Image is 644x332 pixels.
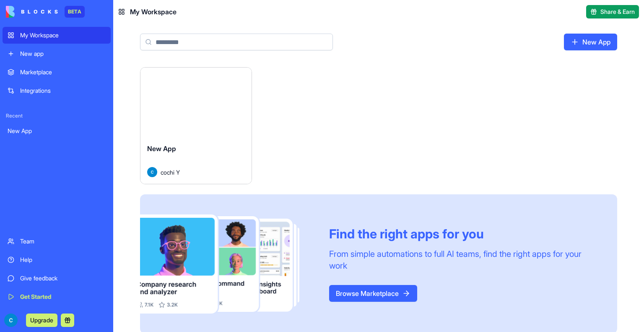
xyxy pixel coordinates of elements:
a: Team [3,233,111,250]
div: BETA [65,6,85,18]
a: Give feedback [3,270,111,287]
img: ACg8ocK6w9IvWMKyRY1W8wIvnm1gpArTxKASnpAjXn1bDvkMdFuRXg=s96-c [4,314,18,327]
div: Find the right apps for you [329,226,597,241]
div: My Workspace [20,31,106,39]
span: cochi Y [161,168,180,177]
a: Get Started [3,288,111,305]
div: New App [8,127,106,135]
div: Integrations [20,86,106,95]
img: logo [6,6,58,18]
div: Marketplace [20,68,106,76]
a: Marketplace [3,64,111,81]
img: Frame_181_egmpey.png [140,214,316,314]
div: Give feedback [20,274,106,282]
span: Share & Earn [600,8,635,16]
a: New AppAvatarcochi Y [140,67,252,184]
img: Avatar [147,167,157,177]
span: Recent [3,112,111,119]
a: New App [3,123,111,139]
a: Browse Marketplace [329,285,417,302]
div: Team [20,237,106,246]
div: From simple automations to full AI teams, find the right apps for your work [329,248,597,272]
a: New app [3,45,111,62]
a: BETA [6,6,85,18]
button: Share & Earn [586,5,639,18]
a: Integrations [3,82,111,99]
div: Help [20,256,106,264]
a: My Workspace [3,27,111,44]
span: New App [147,144,176,153]
div: Get Started [20,293,106,301]
a: Upgrade [26,316,57,324]
button: Upgrade [26,314,57,327]
a: Help [3,251,111,268]
a: New App [564,34,617,50]
div: New app [20,50,106,58]
span: My Workspace [130,7,177,17]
